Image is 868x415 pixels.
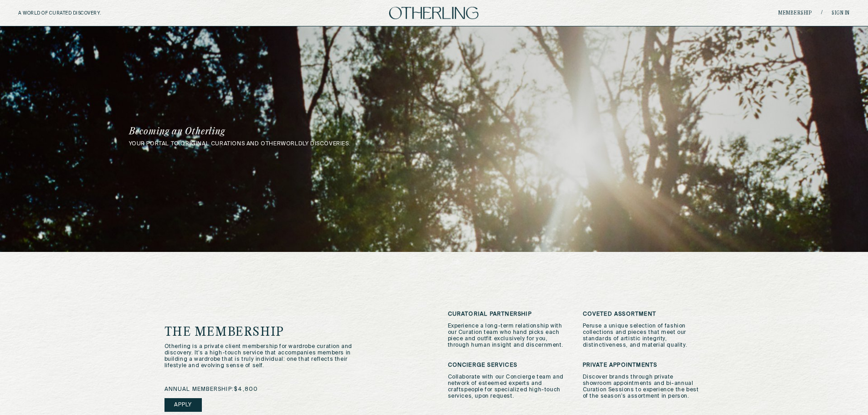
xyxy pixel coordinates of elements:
h1: The Membership [164,326,391,339]
p: Discover brands through private showroom appointments and bi-annual Curation Sessions to experien... [583,374,704,400]
span: annual membership: $4,800 [164,386,258,393]
p: Collaborate with our Concierge team and network of esteemed experts and craftspeople for speciali... [448,374,569,400]
h3: Curatorial Partnership [448,311,569,318]
p: Peruse a unique selection of fashion collections and pieces that meet our standards of artistic i... [583,323,704,348]
h3: Private Appointments [583,362,704,369]
a: Sign in [832,10,850,16]
h1: Becoming an Otherling [129,127,495,136]
h5: A WORLD OF CURATED DISCOVERY. [18,10,141,16]
h3: Coveted Assortment [583,311,704,318]
img: logo [389,7,478,19]
p: your portal to original curations and otherworldly discoveries. [129,141,740,147]
a: Apply [164,398,202,412]
p: Experience a long-term relationship with our Curation team who hand picks each piece and outfit e... [448,323,569,348]
h3: Concierge Services [448,362,569,369]
a: Membership [778,10,812,16]
span: / [821,10,822,16]
p: Otherling is a private client membership for wardrobe curation and discovery. It’s a high-touch s... [164,343,356,369]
